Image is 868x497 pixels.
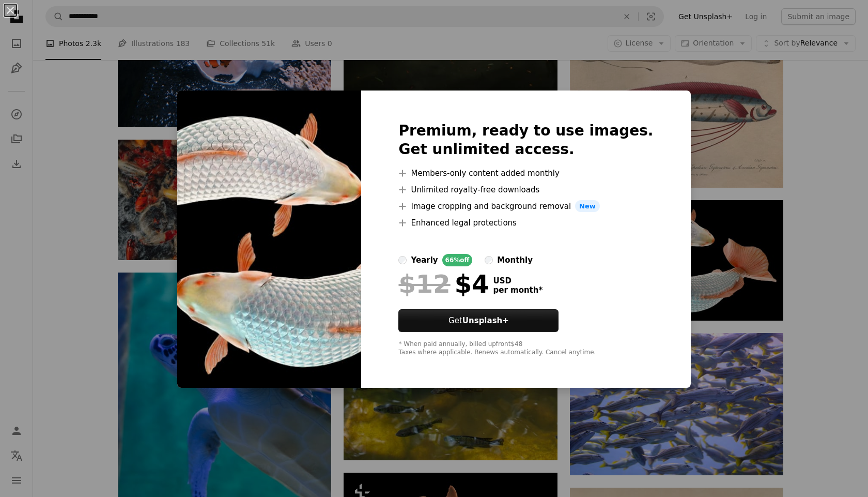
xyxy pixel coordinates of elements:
[398,200,653,213] li: Image cropping and background removal
[497,254,533,266] div: monthly
[398,184,653,196] li: Unlimited royalty-free downloads
[398,270,489,297] div: $4
[398,270,450,297] span: $12
[462,316,509,325] strong: Unsplash+
[398,309,559,332] button: GetUnsplash+
[485,256,493,264] input: monthly
[575,200,600,213] span: New
[398,340,653,357] div: * When paid annually, billed upfront $48 Taxes where applicable. Renews automatically. Cancel any...
[177,91,361,388] img: premium_photo-1722908886524-ee51687af8bf
[442,254,473,266] div: 66% off
[493,285,542,295] span: per month *
[398,122,653,159] h2: Premium, ready to use images. Get unlimited access.
[398,217,653,229] li: Enhanced legal protections
[411,254,438,266] div: yearly
[398,167,653,179] li: Members-only content added monthly
[398,256,407,264] input: yearly66%off
[493,276,542,285] span: USD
